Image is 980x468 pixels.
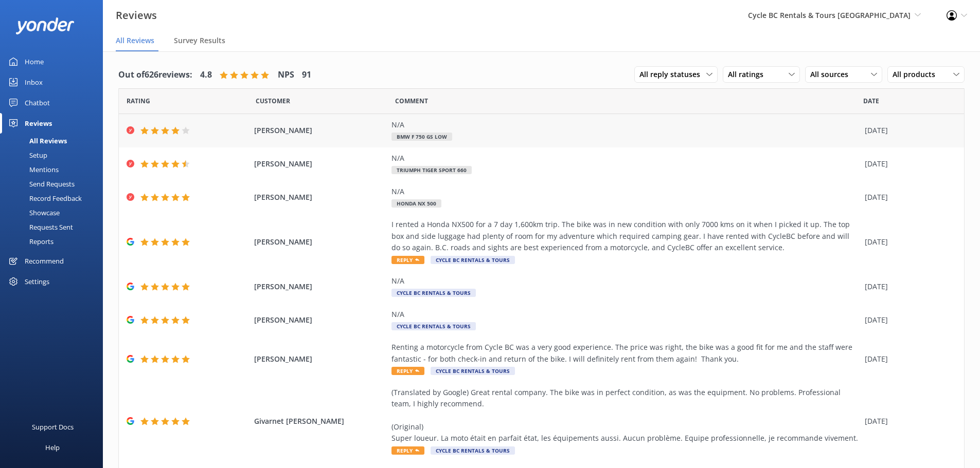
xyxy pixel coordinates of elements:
span: Cycle BC Rentals & Tours [431,367,515,375]
div: Reports [6,234,54,249]
a: Requests Sent [6,220,103,234]
span: Cycle BC Rentals & Tours [431,446,515,455]
h4: 91 [302,68,311,82]
div: (Translated by Google) Great rental company. The bike was in perfect condition, as was the equipm... [391,387,860,444]
span: Reply [391,256,424,264]
span: Date [127,96,150,106]
a: Showcase [6,205,103,220]
span: BMW F 750 GS Low [391,133,452,141]
div: Record Feedback [6,191,82,205]
span: Cycle BC Rentals & Tours [431,256,515,264]
span: All ratings [728,69,770,80]
div: Send Requests [6,177,75,191]
span: Cycle BC Rentals & Tours [391,322,476,330]
a: Reports [6,234,103,249]
span: Honda NX 500 [391,199,441,208]
div: I rented a Honda NX500 for a 7 day 1,600km trip. The bike was in new condition with only 7000 kms... [391,219,860,253]
span: Date [256,96,290,106]
a: Mentions [6,162,103,177]
div: Renting a motorcycle from Cycle BC was a very good experience. The price was right, the bike was ... [391,342,860,365]
div: Inbox [25,72,43,92]
span: [PERSON_NAME] [254,281,387,292]
span: All reply statuses [639,69,706,80]
h4: NPS [278,68,294,82]
div: [DATE] [865,416,951,427]
h4: 4.8 [200,68,212,82]
span: Triumph Tiger Sport 660 [391,166,472,174]
span: Cycle BC Rentals & Tours [GEOGRAPHIC_DATA] [748,10,911,20]
div: [DATE] [865,353,951,365]
div: All Reviews [6,134,67,148]
div: Chatbot [25,92,50,113]
span: Reply [391,446,424,455]
div: Requests Sent [6,220,73,234]
div: Help [45,437,60,458]
div: N/A [391,275,860,287]
span: [PERSON_NAME] [254,158,387,170]
div: Recommend [25,251,64,271]
div: [DATE] [865,281,951,292]
span: All sources [810,69,854,80]
span: Survey Results [174,35,225,46]
div: Reviews [25,113,52,134]
h3: Reviews [116,7,157,24]
img: yonder-white-logo.png [15,17,75,34]
div: N/A [391,309,860,320]
span: Cycle BC Rentals & Tours [391,289,476,297]
h4: Out of 626 reviews: [118,68,192,82]
span: [PERSON_NAME] [254,125,387,136]
div: Mentions [6,162,59,177]
a: Send Requests [6,177,103,191]
span: All Reviews [116,35,154,46]
span: [PERSON_NAME] [254,192,387,203]
div: [DATE] [865,314,951,326]
span: All products [893,69,941,80]
div: [DATE] [865,236,951,248]
div: Home [25,51,44,72]
span: Givarnet [PERSON_NAME] [254,416,387,427]
div: [DATE] [865,125,951,136]
div: N/A [391,186,860,197]
div: Settings [25,271,49,292]
span: [PERSON_NAME] [254,236,387,248]
span: Question [395,96,428,106]
span: [PERSON_NAME] [254,353,387,365]
div: Setup [6,148,47,162]
a: Record Feedback [6,191,103,205]
span: Reply [391,367,424,375]
a: All Reviews [6,134,103,148]
div: Support Docs [32,417,74,437]
div: N/A [391,153,860,164]
div: N/A [391,119,860,130]
a: Setup [6,148,103,162]
div: Showcase [6,205,60,220]
span: Date [863,96,879,106]
div: [DATE] [865,192,951,203]
div: [DATE] [865,158,951,170]
span: [PERSON_NAME] [254,314,387,326]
